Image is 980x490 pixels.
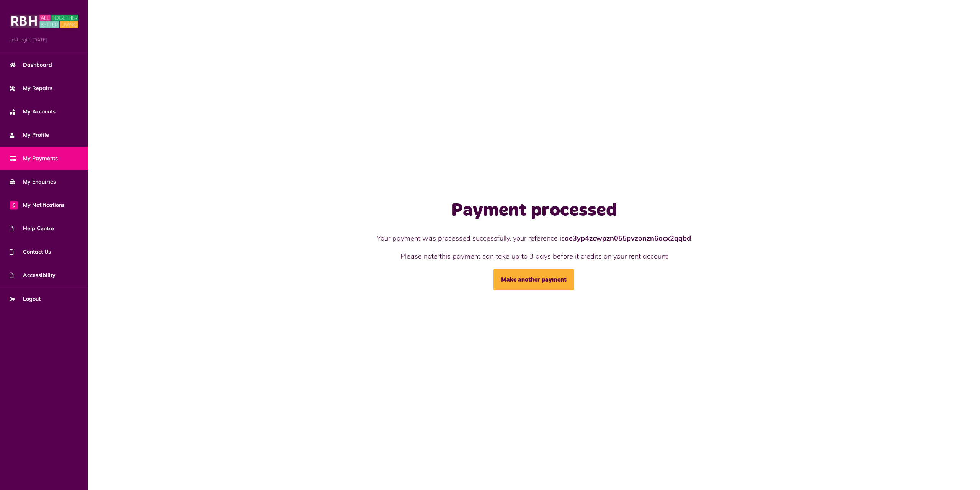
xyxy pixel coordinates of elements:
span: 0 [10,201,18,209]
span: My Profile [10,131,49,139]
span: My Payments [10,154,58,162]
span: Help Centre [10,225,54,233]
p: Please note this payment can take up to 3 days before it credits on your rent account [319,251,749,261]
span: My Accounts [10,108,56,116]
span: My Notifications [10,201,65,209]
span: My Repairs [10,84,52,92]
span: Last login: [DATE] [10,36,78,43]
img: MyRBH [10,13,78,29]
span: Accessibility [10,271,56,279]
span: My Enquiries [10,178,56,186]
strong: oe3yp4zcwpzn055pvzonzn6ocx2qqbd [565,234,691,243]
h1: Payment processed [319,200,749,222]
span: Logout [10,295,41,303]
span: Contact Us [10,248,51,256]
span: Dashboard [10,61,52,69]
a: Make another payment [493,269,574,290]
p: Your payment was processed successfully, your reference is [319,233,749,243]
